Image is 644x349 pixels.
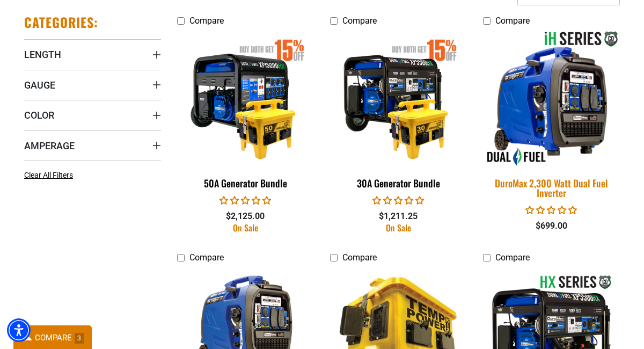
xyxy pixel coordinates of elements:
a: 30A Generator Bundle 30A Generator Bundle [330,31,467,194]
summary: Length [24,39,161,69]
summary: Color [24,100,161,130]
a: 50A Generator Bundle 50A Generator Bundle [177,31,314,194]
div: On Sale [177,223,314,232]
span: Gauge [24,79,55,91]
div: 30A Generator Bundle [330,178,467,188]
span: Compare [495,16,530,26]
span: Compare [342,252,377,263]
div: DuroMax 2,300 Watt Dual Fuel Inverter [483,178,620,198]
span: Compare [342,16,377,26]
span: Length [24,48,61,61]
a: DuroMax 2,300 Watt Dual Fuel Inverter DuroMax 2,300 Watt Dual Fuel Inverter [483,31,620,204]
span: Compare [495,252,530,263]
div: 50A Generator Bundle [177,178,314,188]
summary: Gauge [24,70,161,100]
a: Clear All Filters [24,170,77,181]
span: Clear All Filters [24,171,73,179]
img: 30A Generator Bundle [331,37,466,160]
span: 3 [75,333,84,344]
div: $699.00 [483,220,620,232]
div: $2,125.00 [177,210,314,223]
span: Compare [189,252,224,263]
img: DuroMax 2,300 Watt Dual Fuel Inverter [476,30,626,167]
div: On Sale [330,223,467,232]
summary: Amperage [24,130,161,161]
span: Compare [189,16,224,26]
span: 0.00 stars [372,195,424,206]
span: COMPARE [35,333,72,343]
img: 50A Generator Bundle [178,37,313,160]
span: 0.00 stars [219,195,271,206]
span: 0.00 stars [525,205,577,215]
span: Amperage [24,140,75,152]
h2: Categories: [24,14,98,31]
span: Color [24,109,54,121]
div: $1,211.25 [330,210,467,223]
div: Accessibility Menu [7,318,31,342]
